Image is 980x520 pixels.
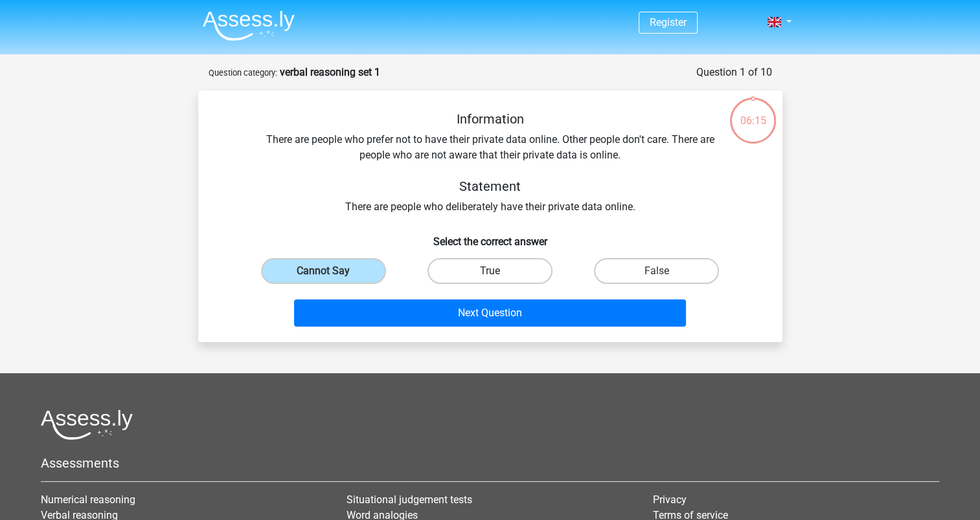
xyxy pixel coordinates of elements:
button: Next Question [294,299,686,327]
div: There are people who prefer not to have their private data online. Other people don't care. There... [219,111,762,215]
img: Assessly logo [41,409,133,440]
a: Situational judgement tests [347,493,472,506]
label: False [594,258,719,284]
a: Numerical reasoning [41,493,135,506]
strong: verbal reasoning set 1 [280,66,380,78]
div: 06:15 [729,96,777,129]
label: Cannot Say [261,258,386,284]
a: Privacy [653,493,687,506]
h6: Select the correct answer [219,225,762,248]
h5: Assessments [41,455,939,471]
div: Question 1 of 10 [696,65,772,80]
a: Register [650,16,687,28]
h5: Statement [260,179,720,194]
img: Assessly [203,10,295,41]
small: Question category: [209,68,277,78]
h5: Information [260,111,720,127]
label: True [427,258,553,284]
